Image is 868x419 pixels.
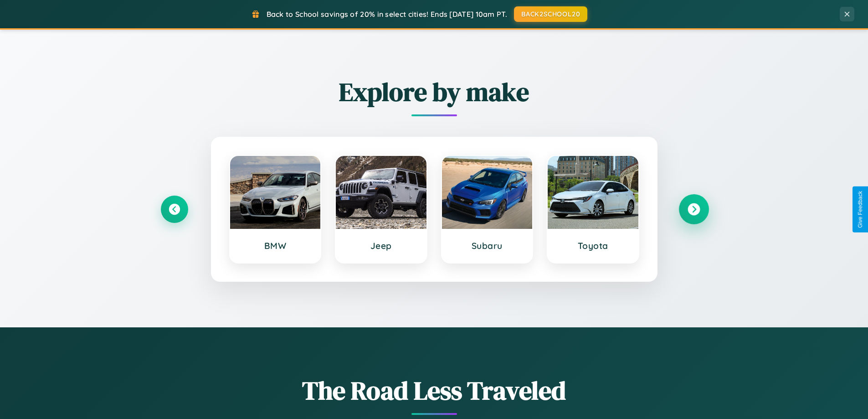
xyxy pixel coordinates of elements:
[239,240,312,251] h3: BMW
[267,10,507,19] span: Back to School savings of 20% in select cities! Ends [DATE] 10am PT.
[161,74,708,109] h2: Explore by make
[345,240,417,251] h3: Jeep
[451,240,524,251] h3: Subaru
[161,373,708,408] h1: The Road Less Traveled
[557,240,629,251] h3: Toyota
[857,191,863,228] div: Give Feedback
[514,6,587,22] button: BACK2SCHOOL20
